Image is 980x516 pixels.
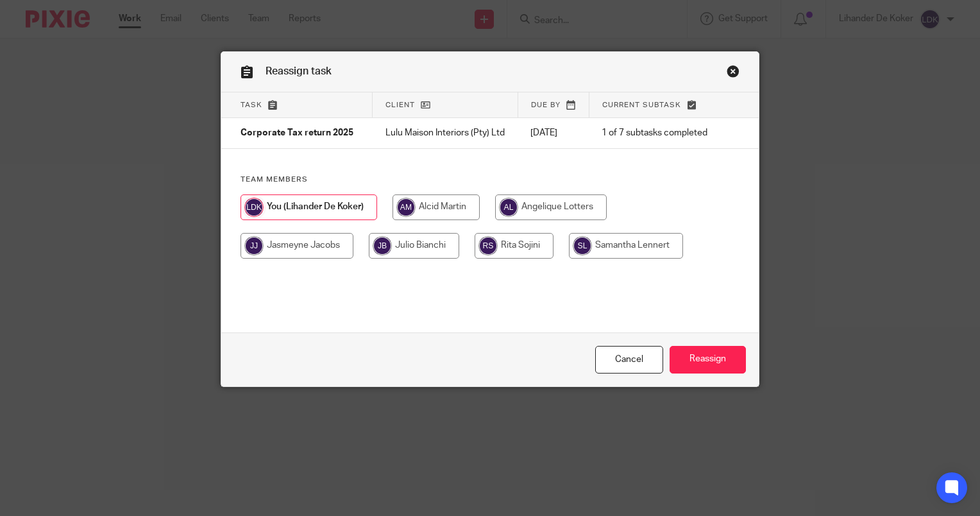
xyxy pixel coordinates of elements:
span: Reassign task [266,66,332,76]
span: Current subtask [602,101,681,108]
span: Due by [531,101,561,108]
p: Lulu Maison Interiors (Pty) Ltd [385,126,505,139]
p: [DATE] [530,126,576,139]
a: Close this dialog window [595,346,663,374]
span: Task [241,101,262,108]
span: Corporate Tax return 2025 [241,129,353,138]
td: 1 of 7 subtasks completed [589,118,720,149]
input: Reassign [670,346,746,374]
span: Client [385,101,415,108]
a: Close this dialog window [727,65,739,82]
h4: Team members [241,175,739,185]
